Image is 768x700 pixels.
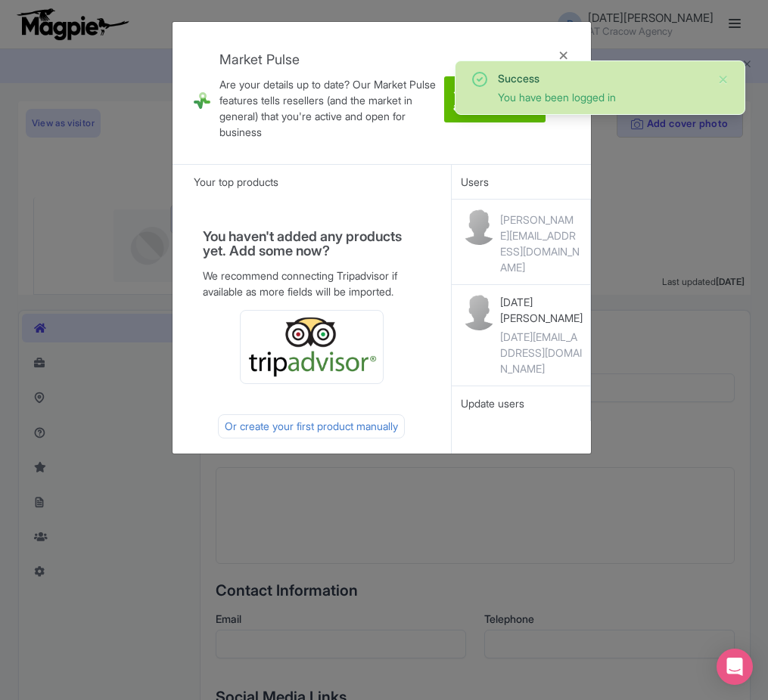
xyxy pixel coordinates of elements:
div: [PERSON_NAME][EMAIL_ADDRESS][DOMAIN_NAME] [500,212,581,275]
button: Close [717,70,729,88]
div: Are your details up to date? Our Market Pulse features tells resellers (and the market in general... [219,76,444,140]
div: Your top products [173,164,451,199]
img: contact-b11cc6e953956a0c50a2f97983291f06.png [461,209,497,245]
div: You have been logged in [498,89,705,105]
h4: Market Pulse [219,52,444,67]
img: contact-b11cc6e953956a0c50a2f97983291f06.png [461,294,497,330]
img: ta_logo-885a1c64328048f2535e39284ba9d771.png [247,317,377,377]
div: Open Intercom Messenger [717,649,753,685]
div: [DATE][EMAIL_ADDRESS][DOMAIN_NAME] [500,329,583,376]
div: Update users [461,395,581,412]
img: market_pulse-1-0a5220b3d29e4a0de46fb7534bebe030.svg [194,61,210,140]
p: [DATE][PERSON_NAME] [500,294,583,326]
p: We recommend connecting Tripadvisor if available as more fields will be imported. [203,268,421,299]
div: Users [452,164,591,199]
div: Success [498,70,705,86]
div: Or create your first product manually [218,414,405,438]
h4: You haven't added any products yet. Add some now? [203,229,421,259]
btn: My details are current [444,76,546,122]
